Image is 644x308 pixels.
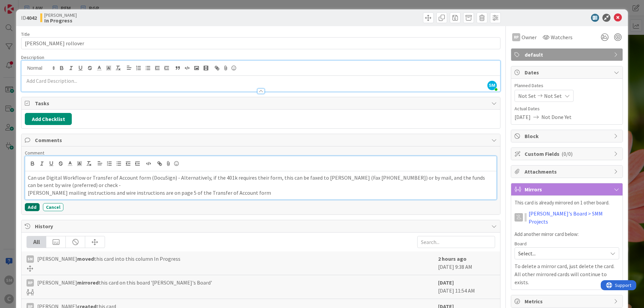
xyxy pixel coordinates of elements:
[515,199,619,207] p: This card is already mirrored on 1 other board.
[21,14,37,22] span: ID
[44,12,77,18] span: [PERSON_NAME]
[525,132,610,140] span: Block
[541,113,572,121] span: Not Done Yet
[37,279,212,287] span: [PERSON_NAME] this card on this board '[PERSON_NAME]'s Board'
[37,255,180,263] span: [PERSON_NAME] this card into this column In Progress
[26,255,34,263] div: SM
[43,203,63,211] button: Cancel
[35,99,488,107] span: Tasks
[515,231,619,238] p: Add another mirror card below:
[21,37,500,49] input: type card name here...
[544,92,562,100] span: Not Set
[551,33,573,41] span: Watchers
[522,33,537,41] span: Owner
[27,236,46,248] div: All
[518,92,536,100] span: Not Set
[515,262,619,286] p: To delete a mirror card, just delete the card. All other mirrored cards will continue to exists.
[26,14,37,21] b: 4042
[515,241,527,246] span: Board
[28,189,494,197] p: [PERSON_NAME] mailing instructions and wire instructions are on page 5 of the Transfer of Account...
[487,81,497,90] span: SM
[77,255,94,262] b: moved
[515,113,531,121] span: [DATE]
[25,113,72,125] button: Add Checklist
[525,297,610,305] span: Metrics
[525,150,610,158] span: Custom Fields
[25,150,44,156] span: Comment
[525,185,610,193] span: Mirrors
[438,279,454,286] b: [DATE]
[512,33,520,41] div: RP
[525,68,610,76] span: Dates
[561,150,573,157] span: ( 0/0 )
[529,209,619,226] a: [PERSON_NAME]'s Board > SMM Projects
[438,255,495,271] div: [DATE] 9:38 AM
[518,249,604,258] span: Select...
[525,168,610,176] span: Attachments
[438,255,467,262] b: 2 hours ago
[525,51,610,59] span: default
[35,136,488,144] span: Comments
[515,105,619,112] span: Actual Dates
[35,222,488,230] span: History
[26,279,34,287] div: RP
[438,279,495,295] div: [DATE] 11:54 AM
[14,1,31,9] span: Support
[417,236,495,248] input: Search...
[515,82,619,89] span: Planned Dates
[77,279,99,286] b: mirrored
[28,174,494,189] p: Can use Digital Workflow or Transfer of Account form (DocuSign) - Alternatively, if the 401k requ...
[25,203,40,211] button: Add
[21,54,44,60] span: Description
[44,18,77,23] b: In Progress
[21,31,30,37] label: Title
